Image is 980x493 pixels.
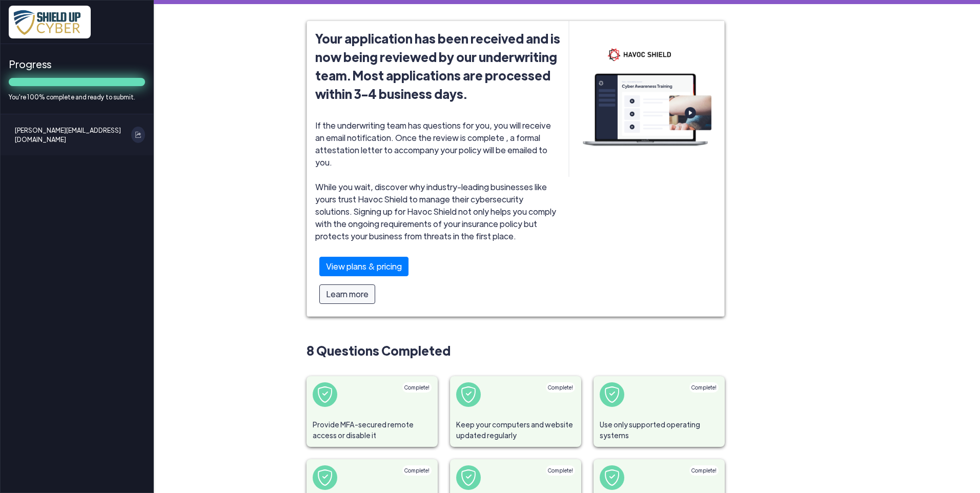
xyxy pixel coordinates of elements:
[691,384,717,391] span: Complete!
[319,284,375,304] div: Learn more
[135,132,141,137] img: exit.svg
[548,467,573,474] span: Complete!
[460,386,477,403] img: shield-check-white.svg
[450,413,581,447] span: Keep your computers and website updated regularly
[9,56,145,72] span: Progress
[15,127,125,143] span: [PERSON_NAME][EMAIL_ADDRESS][DOMAIN_NAME]
[569,21,724,177] img: hslaptop2.png
[9,92,145,101] span: You're 100% complete and ready to submit.
[691,467,717,474] span: Complete!
[315,29,560,103] span: Your application has been received and is now being reviewed by our underwriting team. Most appli...
[317,386,333,403] img: shield-check-white.svg
[548,384,573,391] span: Complete!
[307,413,438,447] span: Provide MFA-secured remote access or disable it
[315,120,560,308] span: If the underwriting team has questions for you, you will receive an email notification. Once the ...
[319,257,409,276] div: View plans & pricing
[604,386,620,403] img: shield-check-white.svg
[131,127,145,143] button: Log out
[404,384,430,391] span: Complete!
[9,6,91,38] img: x7pemu0IxLxkcbZJZdzx2HwkaHwO9aaLS0XkQIJL.png
[594,413,725,447] span: Use only supported operating systems
[307,341,725,360] span: 8 Questions Completed
[317,469,333,486] img: shield-check-white.svg
[460,469,477,486] img: shield-check-white.svg
[604,469,620,486] img: shield-check-white.svg
[404,467,430,474] span: Complete!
